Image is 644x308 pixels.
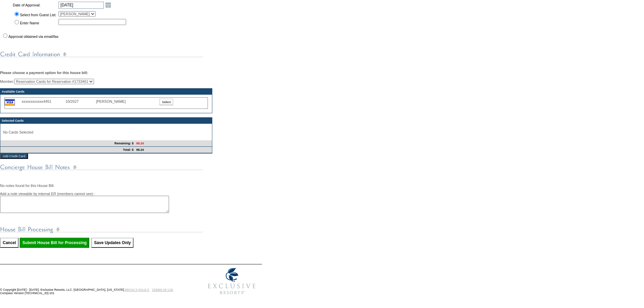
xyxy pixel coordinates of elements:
[152,288,173,291] a: TERMS OF USE
[135,147,212,153] td: 98.24
[125,288,149,291] a: PRIVACY POLICY
[201,264,262,298] img: Exclusive Resorts
[22,99,66,103] div: xxxxxxxxxxxx4451
[91,238,134,248] input: Save Updates Only
[8,34,58,39] label: Approval obtained via email/fax
[0,89,212,95] td: Available Cards
[20,21,39,25] label: Enter Name
[20,13,56,17] label: Select from Guest List:
[3,130,209,134] p: No Cards Selected
[12,1,57,9] td: Date of Approval:
[135,140,212,147] td: 98.24
[20,238,89,248] input: Submit House Bill for Processing
[0,147,135,153] td: Total: $
[0,118,212,124] td: Selected Cards
[0,140,135,147] td: Remaining: $
[5,99,15,105] img: icon_cc_visa.gif
[104,1,112,9] a: Open the calendar popup.
[160,99,173,105] input: Select
[66,99,96,103] div: 10/2027
[96,99,130,103] div: [PERSON_NAME]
